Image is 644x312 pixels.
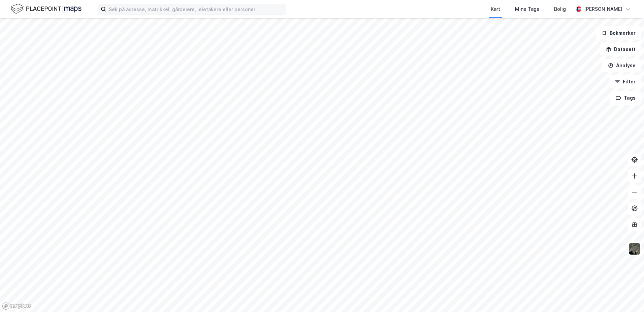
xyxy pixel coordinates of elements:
input: Søk på adresse, matrikkel, gårdeiere, leietakere eller personer [106,4,286,14]
iframe: Chat Widget [610,280,644,312]
div: Bolig [554,5,566,13]
div: Mine Tags [515,5,539,13]
div: Kontrollprogram for chat [610,280,644,312]
img: logo.f888ab2527a4732fd821a326f86c7f29.svg [11,3,82,15]
div: [PERSON_NAME] [584,5,622,13]
div: Kart [491,5,500,13]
